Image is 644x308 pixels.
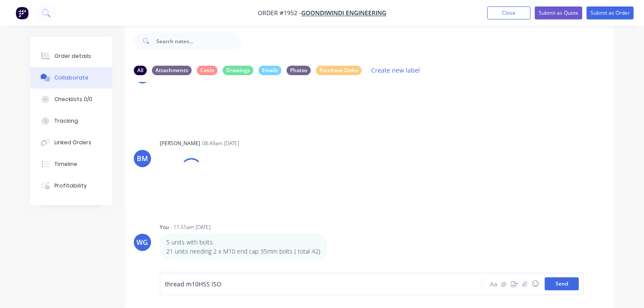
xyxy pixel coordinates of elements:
[54,74,88,82] div: Collaborate
[54,95,92,103] div: Checklists 0/0
[30,132,112,153] button: Linked Orders
[30,153,112,175] button: Timeline
[30,45,112,67] button: Order details
[166,238,320,247] p: 5 units with bolts.
[166,247,320,256] p: 21 units needing 2 x M10 end cap 35mm bolts ( total 42)
[535,6,582,19] button: Submit as Quote
[30,110,112,132] button: Tracking
[316,66,362,75] div: Purchase Order
[545,277,579,290] button: Send
[202,140,239,147] div: 08:49am [DATE]
[54,182,87,190] div: Profitability
[160,223,169,231] div: You
[259,66,281,75] div: Emails
[134,66,147,75] div: All
[160,140,200,147] div: [PERSON_NAME]
[137,237,148,248] div: WG
[367,64,425,76] button: Create new label
[30,89,112,110] button: Checklists 0/0
[16,6,28,19] img: Factory
[489,279,499,289] button: Aa
[223,66,253,75] div: Drawings
[54,160,77,168] div: Timeline
[287,66,311,75] div: Photos
[54,52,91,60] div: Order details
[587,6,634,19] button: Submit as Order
[137,153,148,164] div: BM
[487,6,530,19] button: Close
[30,67,112,89] button: Collaborate
[165,280,221,288] span: thread m10HSS ISO
[258,9,301,17] span: Order #1952 -
[530,279,540,289] button: ☺
[170,223,211,231] div: - 11:55am [DATE]
[499,279,509,289] button: @
[30,175,112,197] button: Profitability
[54,139,92,146] div: Linked Orders
[152,66,192,75] div: Attachments
[156,32,242,50] input: Search notes...
[197,66,218,75] div: Costs
[301,9,386,17] a: Goondiwindi Engineering
[54,117,78,125] div: Tracking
